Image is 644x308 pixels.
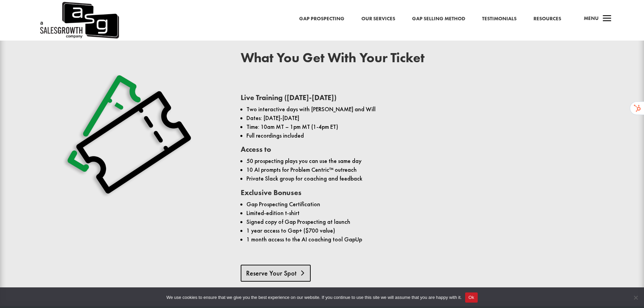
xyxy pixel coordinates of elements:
[241,146,597,157] h3: Access to
[246,235,596,244] li: 1 month access to the AI coaching tool GapUp
[246,209,300,217] span: Limited-edition t-shirt
[299,15,344,23] a: Gap Prospecting
[241,265,311,282] a: Reserve Your Spot
[241,51,597,68] h2: What You Get With Your Ticket
[246,122,596,131] li: Time: 10am MT – 1pm MT (1-4pm ET)
[533,15,561,23] a: Resources
[246,157,596,165] li: 50 prospecting plays you can use the same day
[246,226,596,235] li: 1 year access to Gap+ ($700 value)
[166,294,461,301] span: We use cookies to ensure that we give you the best experience on our website. If you continue to ...
[246,165,596,174] li: 10 AI prompts for Problem Centric™ outreach
[600,12,614,26] span: a
[246,114,596,122] li: Dates: [DATE]-[DATE]
[62,67,197,202] img: Ticket Shadow
[241,94,597,105] h3: Live Training ([DATE]-[DATE])
[465,292,478,303] button: Ok
[482,15,517,23] a: Testimonials
[632,294,639,301] span: No
[246,217,596,226] li: Signed copy of Gap Prospecting at launch
[246,200,596,209] li: Gap Prospecting Certification
[412,15,465,23] a: Gap Selling Method
[584,15,599,22] span: Menu
[246,174,596,183] li: Private Slack group for coaching and feedback
[361,15,395,23] a: Our Services
[241,189,597,200] h3: Exclusive Bonuses
[246,132,304,139] span: Full recordings included
[246,105,596,114] li: Two interactive days with [PERSON_NAME] and Will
